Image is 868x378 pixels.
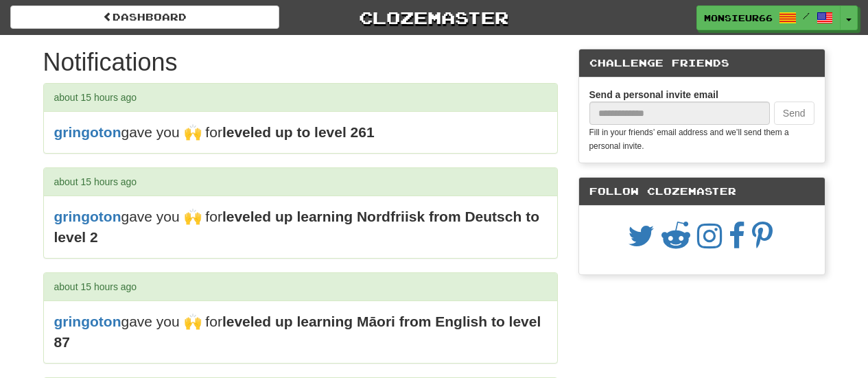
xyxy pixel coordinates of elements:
[579,49,825,78] div: Challenge Friends
[222,124,375,140] strong: leveled up to level 261
[54,314,121,329] a: gringoton
[44,196,557,258] div: gave you 🙌 for
[54,124,121,140] a: gringoton
[54,314,541,350] strong: leveled up learning Māori from English to level 87
[300,5,569,29] a: Clozemaster
[803,11,810,21] span: /
[54,209,539,245] strong: leveled up learning Nordfriisk from Deutsch to level 2
[774,102,814,125] button: Send
[589,128,789,151] small: Fill in your friends’ email address and we’ll send them a personal invite.
[704,12,773,24] span: monsieur66
[43,49,558,76] h1: Notifications
[54,209,121,224] a: gringoton
[44,112,557,153] div: gave you 🙌 for
[44,84,557,112] div: about 15 hours ago
[579,178,825,206] div: Follow Clozemaster
[44,168,557,196] div: about 15 hours ago
[44,273,557,301] div: about 15 hours ago
[589,89,718,100] strong: Send a personal invite email
[696,5,841,30] a: monsieur66 /
[10,5,279,29] a: Dashboard
[44,301,557,363] div: gave you 🙌 for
